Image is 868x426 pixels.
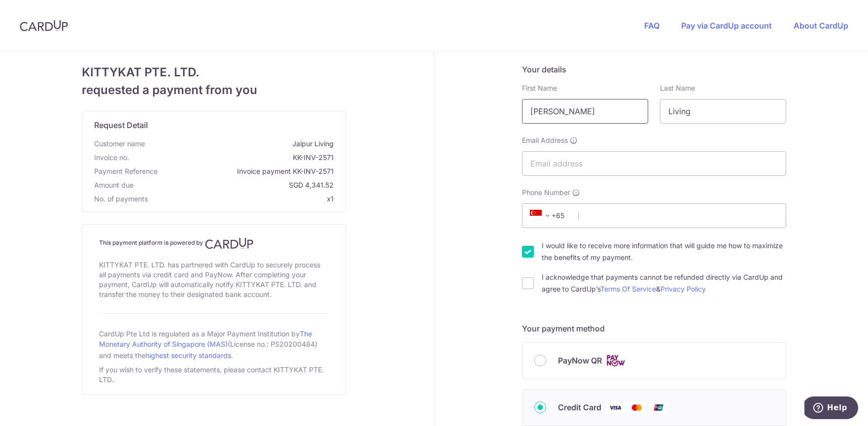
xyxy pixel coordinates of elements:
h4: This payment platform is powered by [99,237,329,249]
span: Jaipur Living [149,139,334,149]
span: Invoice payment KK-INV-2571 [162,166,334,176]
div: KITTYKAT PTE. LTD. has partnered with CardUp to securely process all payments via credit card and... [99,258,329,301]
span: Invoice no. [94,153,129,163]
span: No. of payments [94,194,148,204]
span: Amount due [94,180,134,190]
span: x1 [327,195,334,203]
label: Last Name [660,83,695,93]
span: +65 [527,210,571,222]
img: CardUp [20,20,68,32]
span: PayNow QR [558,355,602,366]
div: CardUp Pte Ltd is regulated as a Major Payment Institution by (License no.: PS20200484) and meets... [99,326,329,363]
label: I acknowledge that payments cannot be refunded directly via CardUp and agree to CardUp’s & [542,271,786,295]
img: CardUp [205,237,253,249]
a: FAQ [644,21,660,31]
h5: Your details [522,64,786,75]
span: requested a payment from you [82,81,346,99]
span: Credit Card [558,401,601,413]
div: PayNow QR Cards logo [534,355,774,367]
input: First name [522,99,648,124]
a: Pay via CardUp account [681,21,772,31]
div: Credit Card Visa Mastercard Union Pay [534,401,774,414]
img: Visa [605,401,625,414]
span: Customer name [94,139,145,149]
span: Email Address [522,135,568,145]
a: highest security standards [145,351,231,360]
input: Last name [660,99,786,124]
img: Mastercard [627,401,647,414]
a: About CardUp [794,21,848,31]
span: +65 [530,210,554,222]
span: translation missing: en.request_detail [94,120,148,130]
span: translation missing: en.payment_reference [94,167,158,175]
span: KITTYKAT PTE. LTD. [82,64,346,81]
a: Terms Of Service [600,285,656,293]
span: Phone Number [522,188,570,197]
label: First Name [522,83,557,93]
h5: Your payment method [522,323,786,334]
span: KK-INV-2571 [133,153,334,163]
div: If you wish to verify these statements, please contact KITTYKAT PTE. LTD.. [99,363,329,387]
img: Union Pay [649,401,668,414]
label: I would like to receive more information that will guide me how to maximize the benefits of my pa... [542,240,786,263]
img: Cards logo [606,355,625,367]
span: SGD 4,341.52 [138,180,334,190]
iframe: Opens a widget where you can find more information [804,396,858,421]
input: Email address [522,151,786,176]
a: Privacy Policy [660,285,706,293]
